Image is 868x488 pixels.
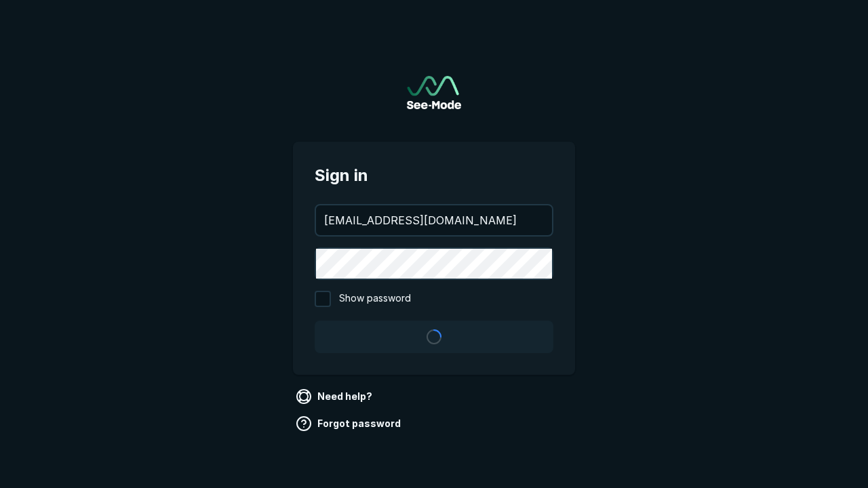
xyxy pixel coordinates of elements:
img: See-Mode Logo [407,76,461,109]
a: Go to sign in [407,76,461,109]
input: your@email.com [316,205,552,235]
span: Show password [339,291,411,307]
a: Need help? [293,386,378,407]
a: Forgot password [293,413,406,434]
span: Sign in [315,163,553,188]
